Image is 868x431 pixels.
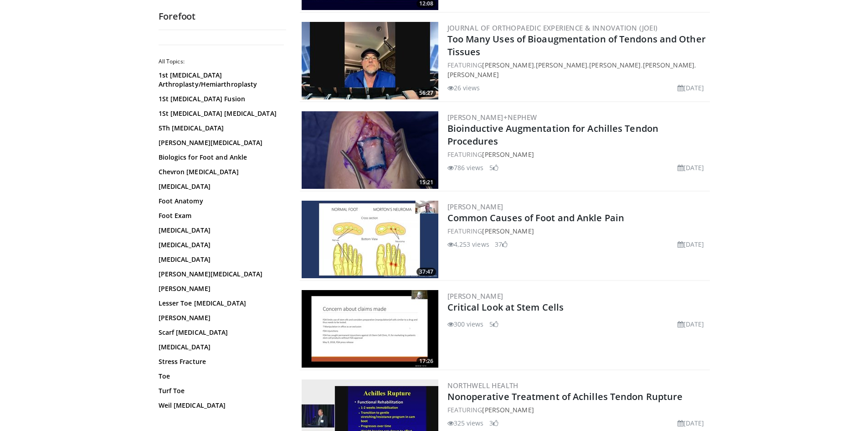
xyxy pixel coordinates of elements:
[159,401,282,410] a: Weil [MEDICAL_DATA]
[536,61,587,69] a: [PERSON_NAME]
[482,150,534,159] a: [PERSON_NAME]
[447,163,484,172] li: 786 views
[447,202,503,211] a: [PERSON_NAME]
[447,239,489,249] li: 4,253 views
[159,270,282,279] a: [PERSON_NAME][MEDICAL_DATA]
[447,23,658,32] a: Journal of Orthopaedic Experience & Innovation (JOEI)
[159,124,282,133] a: 5Th [MEDICAL_DATA]
[302,111,438,189] img: b4be2b94-9e72-4ff9-8444-77bc87440b2f.300x170_q85_crop-smart_upscale.jpg
[159,211,282,220] a: Foot Exam
[447,291,503,301] a: [PERSON_NAME]
[489,163,498,172] li: 5
[159,197,282,206] a: Foot Anatomy
[302,201,438,278] a: 37:47
[447,70,499,79] a: [PERSON_NAME]
[447,60,708,79] div: FEATURING , , , ,
[159,138,282,147] a: [PERSON_NAME][MEDICAL_DATA]
[447,122,659,147] a: Bioinductive Augmentation for Achilles Tendon Procedures
[589,61,641,69] a: [PERSON_NAME]
[159,299,282,308] a: Lesser Toe [MEDICAL_DATA]
[159,284,282,293] a: [PERSON_NAME]
[159,313,282,322] a: [PERSON_NAME]
[302,22,438,99] img: 35007cce-4d13-49b3-9500-88e298836dcb.300x170_q85_crop-smart_upscale.jpg
[447,390,683,403] a: Nonoperative Treatment of Achilles Tendon Rupture
[447,319,484,329] li: 300 views
[489,418,498,428] li: 3
[678,418,704,428] li: [DATE]
[447,212,625,224] a: Common Causes of Foot and Ankle Pain
[447,381,519,390] a: Northwell Health
[678,163,704,172] li: [DATE]
[159,94,282,104] a: 1St [MEDICAL_DATA] Fusion
[447,418,484,428] li: 325 views
[482,405,534,414] a: [PERSON_NAME]
[302,201,438,278] img: 81a58948-d726-4d34-9d04-63a775dda420.300x170_q85_crop-smart_upscale.jpg
[416,89,436,97] span: 56:27
[447,83,480,93] li: 26 views
[159,167,282,177] a: Chevron [MEDICAL_DATA]
[447,113,537,122] a: [PERSON_NAME]+Nephew
[159,109,282,118] a: 1St [MEDICAL_DATA] [MEDICAL_DATA]
[482,61,534,69] a: [PERSON_NAME]
[159,328,282,337] a: Scarf [MEDICAL_DATA]
[159,71,282,89] a: 1st [MEDICAL_DATA] Arthroplasty/Hemiarthroplasty
[678,83,704,93] li: [DATE]
[447,405,708,415] div: FEATURING
[416,178,436,187] span: 15:21
[159,343,282,352] a: [MEDICAL_DATA]
[159,58,284,65] h2: All Topics:
[447,150,708,159] div: FEATURING
[678,319,704,329] li: [DATE]
[302,290,438,368] img: 7da7f74b-26eb-4faa-a615-4a1a7565e19b.300x170_q85_crop-smart_upscale.jpg
[159,386,282,395] a: Turf Toe
[302,22,438,99] a: 56:27
[159,153,282,162] a: Biologics for Foot and Ankle
[447,226,708,236] div: FEATURING
[159,10,286,22] h2: Forefoot
[643,61,694,69] a: [PERSON_NAME]
[482,227,534,235] a: [PERSON_NAME]
[495,239,508,249] li: 37
[678,239,704,249] li: [DATE]
[159,255,282,264] a: [MEDICAL_DATA]
[159,182,282,191] a: [MEDICAL_DATA]
[159,372,282,381] a: Toe
[302,290,438,368] a: 17:26
[159,240,282,249] a: [MEDICAL_DATA]
[159,357,282,366] a: Stress Fracture
[447,33,706,58] a: Too Many Uses of Bioaugmentation of Tendons and Other Tissues
[302,111,438,189] a: 15:21
[416,268,436,276] span: 37:47
[447,301,564,313] a: Critical Look at Stem Cells
[159,226,282,235] a: [MEDICAL_DATA]
[489,319,498,329] li: 5
[416,357,436,365] span: 17:26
